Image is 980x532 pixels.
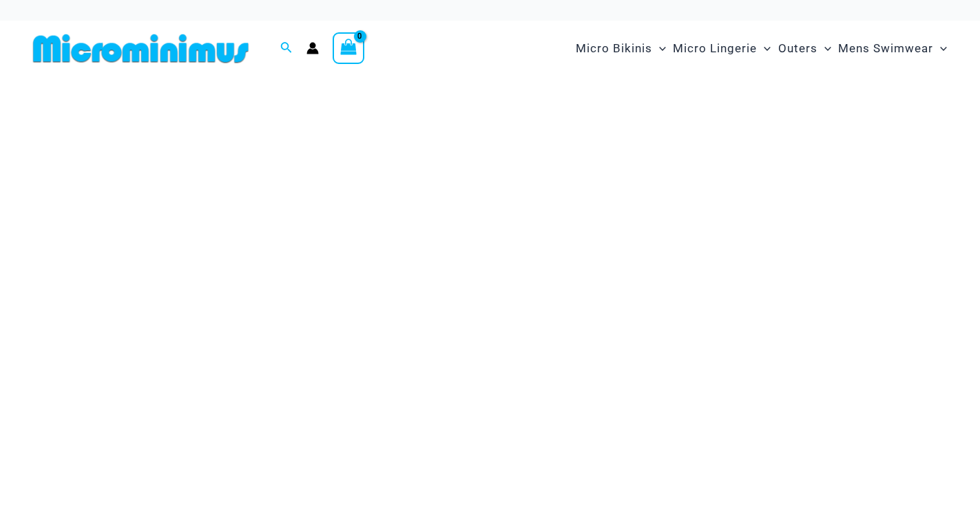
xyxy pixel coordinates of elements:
[306,42,319,54] a: Account icon link
[775,28,835,70] a: OutersMenu ToggleMenu Toggle
[572,28,669,70] a: Micro BikinisMenu ToggleMenu Toggle
[778,31,817,66] span: Outers
[8,91,972,418] img: Waves Breaking Ocean Bikini Pack
[669,28,774,70] a: Micro LingerieMenu ToggleMenu Toggle
[838,31,933,66] span: Mens Swimwear
[673,31,757,66] span: Micro Lingerie
[652,31,666,66] span: Menu Toggle
[333,32,364,64] a: View Shopping Cart, empty
[576,31,652,66] span: Micro Bikinis
[28,33,254,64] img: MM SHOP LOGO FLAT
[280,40,293,57] a: Search icon link
[817,31,831,66] span: Menu Toggle
[835,28,950,70] a: Mens SwimwearMenu ToggleMenu Toggle
[570,25,952,72] nav: Site Navigation
[933,31,947,66] span: Menu Toggle
[757,31,771,66] span: Menu Toggle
